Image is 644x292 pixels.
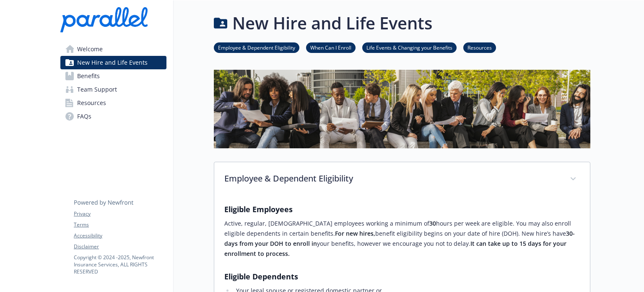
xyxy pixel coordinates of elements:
[74,210,166,218] a: Privacy
[224,172,560,185] p: Employee & Dependent Eligibility
[60,56,166,69] a: New Hire and Life Events
[74,232,166,239] a: Accessibility
[60,42,166,56] a: Welcome
[60,69,166,83] a: Benefits
[306,43,356,51] a: When Can I Enroll
[60,96,166,110] a: Resources
[335,229,375,237] strong: ​For new hires,
[77,83,117,96] span: Team Support
[77,56,148,69] span: New Hire and Life Events
[362,43,457,51] a: Life Events & Changing your Benefits
[74,254,166,275] p: Copyright © 2024 - 2025 , Newfront Insurance Services, ALL RIGHTS RESERVED
[224,271,298,281] strong: ​Eligible Dependents​
[74,221,166,229] a: Terms
[77,96,106,110] span: Resources
[77,42,103,56] span: Welcome
[77,110,91,123] span: FAQs
[463,43,496,51] a: Resources
[214,43,299,51] a: Employee & Dependent Eligibility
[232,11,432,36] h1: New Hire and Life Events
[214,70,590,148] img: new hire page banner
[77,69,100,83] span: Benefits
[74,243,166,250] a: Disclaimer
[429,219,436,227] strong: 30
[60,110,166,123] a: FAQs
[224,218,580,259] p: Active, regular, [DEMOGRAPHIC_DATA] employees working a minimum of hours per week are eligible. Y...
[60,83,166,96] a: Team Support
[224,204,293,214] strong: Eligible Employees
[214,162,590,197] div: Employee & Dependent Eligibility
